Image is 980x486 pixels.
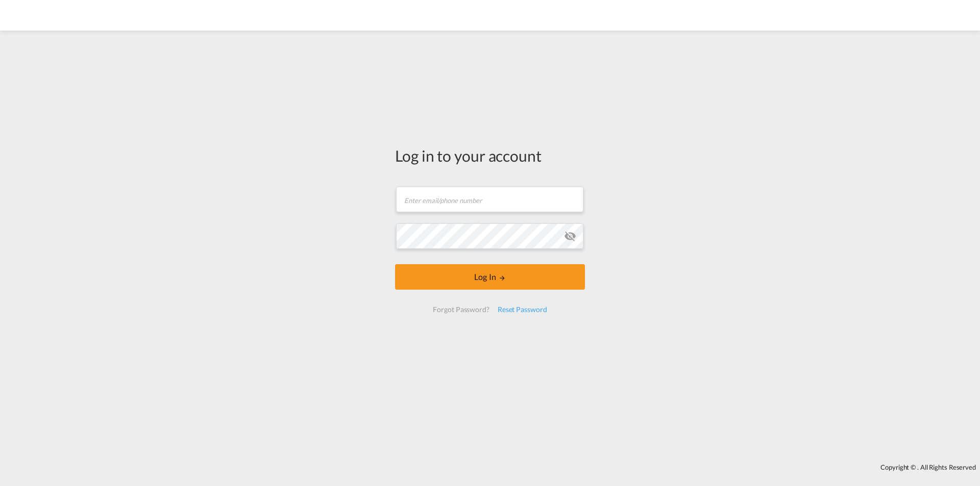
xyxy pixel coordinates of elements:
div: Reset Password [494,300,551,319]
button: LOGIN [395,264,585,290]
md-icon: icon-eye-off [564,230,576,242]
div: Forgot Password? [429,300,493,319]
div: Log in to your account [395,145,585,166]
input: Enter email/phone number [396,187,583,212]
